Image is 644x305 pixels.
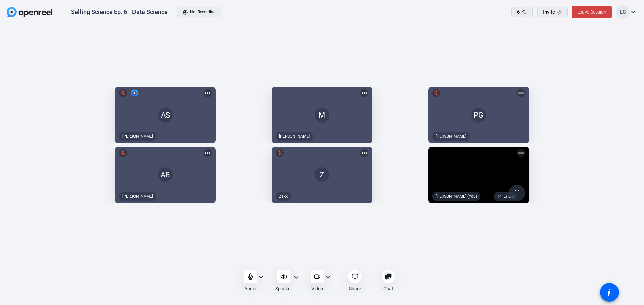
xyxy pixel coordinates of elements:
span: Leave Session [577,9,606,15]
button: Invite [537,7,568,17]
div: Speaker [275,285,292,292]
div: [PERSON_NAME] [276,132,313,141]
mat-icon: expand_more [257,273,265,281]
div: Share [349,285,361,292]
div: Z [315,167,329,182]
div: Zakk [276,192,291,201]
div: [PERSON_NAME] [119,192,156,201]
mat-icon: mic_off [432,89,440,97]
button: 6 [511,7,533,17]
div: [PERSON_NAME] [119,132,156,141]
mat-icon: more_horiz [204,89,212,97]
div: [PERSON_NAME] (You) [432,192,480,201]
img: OpenReel logo [7,7,52,17]
div: 141.3 GB [494,192,517,201]
mat-icon: more_horiz [360,149,368,157]
div: AS [158,108,173,123]
div: Chat [383,285,393,292]
img: logo [131,90,138,96]
mat-icon: fullscreen [513,189,521,197]
mat-icon: more_horiz [360,89,368,97]
div: LC [616,5,629,19]
div: PG [471,108,486,123]
mat-icon: mic_off [276,149,284,157]
span: 6 [517,8,520,16]
mat-icon: expand_more [324,273,332,281]
div: M [315,108,329,123]
div: Selling Science Ep. 6 - Data Science [71,8,168,16]
mat-icon: more_horiz [517,89,525,97]
mat-icon: expand_more [292,273,300,281]
mat-icon: more_horiz [204,149,212,157]
span: Invite [543,8,555,16]
mat-icon: accessibility [605,288,613,296]
button: Leave Session [572,6,612,18]
mat-icon: more_horiz [517,149,525,157]
mat-icon: mic_off [119,149,127,157]
div: Video [311,285,323,292]
mat-icon: mic_off [119,89,127,97]
mat-icon: expand_more [629,8,637,16]
div: AB [158,167,173,182]
div: [PERSON_NAME] [432,132,470,141]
